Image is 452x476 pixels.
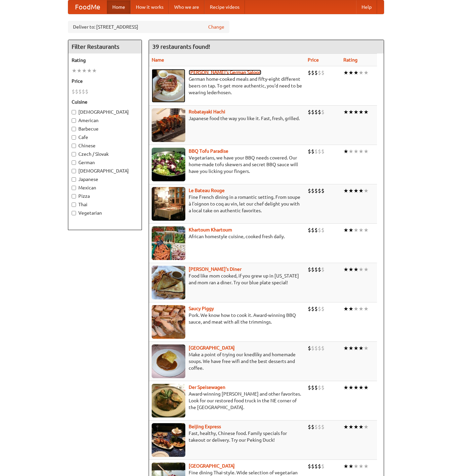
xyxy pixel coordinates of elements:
label: Czech / Slovak [72,151,138,157]
ng-pluralize: 39 restaurants found! [152,43,210,50]
li: ★ [364,423,369,431]
p: Make a point of trying our knedlíky and homemade soups. We have free wifi and the best desserts a... [152,351,302,371]
li: $ [311,69,314,76]
label: Barbecue [72,125,138,132]
li: $ [311,305,314,313]
input: Czech / Slovak [72,152,76,156]
li: ★ [359,187,364,194]
a: [GEOGRAPHIC_DATA] [189,345,235,351]
li: ★ [364,69,369,76]
li: $ [318,108,321,116]
li: $ [308,305,311,313]
li: $ [321,69,325,76]
li: ★ [359,69,364,76]
p: Japanese food the way you like it. Fast, fresh, grilled. [152,115,302,122]
li: ★ [343,423,348,431]
li: ★ [364,187,369,194]
li: $ [321,108,325,116]
a: Help [356,0,377,14]
li: $ [321,266,325,273]
li: $ [314,148,318,155]
li: $ [308,344,311,352]
input: Pizza [72,194,76,198]
li: $ [308,187,311,194]
li: $ [318,187,321,194]
input: Cafe [72,135,76,140]
b: [PERSON_NAME]'s Diner [189,266,241,272]
li: ★ [348,384,353,391]
a: Saucy Piggy [189,306,214,311]
li: $ [308,69,311,76]
li: ★ [72,67,77,74]
li: ★ [348,108,353,116]
li: ★ [343,266,348,273]
li: ★ [364,344,369,352]
li: ★ [359,463,364,470]
li: $ [321,187,325,194]
a: Name [152,57,164,63]
li: $ [314,266,318,273]
li: ★ [348,266,353,273]
p: Vegetarians, we have your BBQ needs covered. Our home-made tofu skewers and secret BBQ sauce will... [152,154,302,175]
b: BBQ Tofu Paradise [189,148,228,154]
b: Robatayaki Hachi [189,109,225,114]
li: $ [75,88,78,95]
li: ★ [353,384,359,391]
img: saucy.jpg [152,305,185,339]
li: $ [311,226,314,234]
label: Japanese [72,176,138,183]
li: ★ [359,384,364,391]
a: Der Speisewagen [189,385,225,390]
a: Beijing Express [189,424,221,429]
input: [DEMOGRAPHIC_DATA] [72,110,76,114]
input: Japanese [72,177,76,182]
li: $ [311,187,314,194]
label: German [72,159,138,166]
a: [GEOGRAPHIC_DATA] [189,463,235,469]
li: ★ [353,69,359,76]
li: ★ [77,67,82,74]
li: ★ [359,305,364,313]
label: Thai [72,201,138,208]
img: sallys.jpg [152,266,185,299]
li: $ [318,384,321,391]
a: Home [107,0,130,14]
li: $ [311,344,314,352]
p: Fast, healthy, Chinese food. Family specials for takeout or delivery. Try our Peking Duck! [152,430,302,443]
p: Food like mom cooked, if you grew up in [US_STATE] and mom ran a diner. Try our blue plate special! [152,272,302,286]
li: $ [314,226,318,234]
a: [PERSON_NAME]'s German Saloon [189,70,261,75]
li: ★ [348,148,353,155]
input: [DEMOGRAPHIC_DATA] [72,169,76,173]
li: $ [311,384,314,391]
li: $ [82,88,85,95]
li: ★ [353,266,359,273]
li: $ [314,384,318,391]
li: ★ [348,423,353,431]
h5: Rating [72,57,138,64]
input: American [72,118,76,123]
input: Vegetarian [72,211,76,215]
li: ★ [343,108,348,116]
li: $ [308,148,311,155]
a: How it works [130,0,169,14]
li: ★ [353,187,359,194]
p: Pork. We know how to cook it. Award-winning BBQ sauce, and meat with all the trimmings. [152,312,302,325]
p: Fine French dining in a romantic setting. From soupe à l'oignon to coq au vin, let our chef delig... [152,194,302,214]
li: $ [318,266,321,273]
li: $ [308,226,311,234]
img: speisewagen.jpg [152,384,185,417]
input: German [72,160,76,165]
label: [DEMOGRAPHIC_DATA] [72,109,138,115]
input: Chinese [72,144,76,148]
li: ★ [343,384,348,391]
li: ★ [353,305,359,313]
b: Le Bateau Rouge [189,188,225,193]
li: ★ [353,344,359,352]
li: ★ [348,187,353,194]
label: Pizza [72,193,138,199]
img: robatayaki.jpg [152,108,185,142]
